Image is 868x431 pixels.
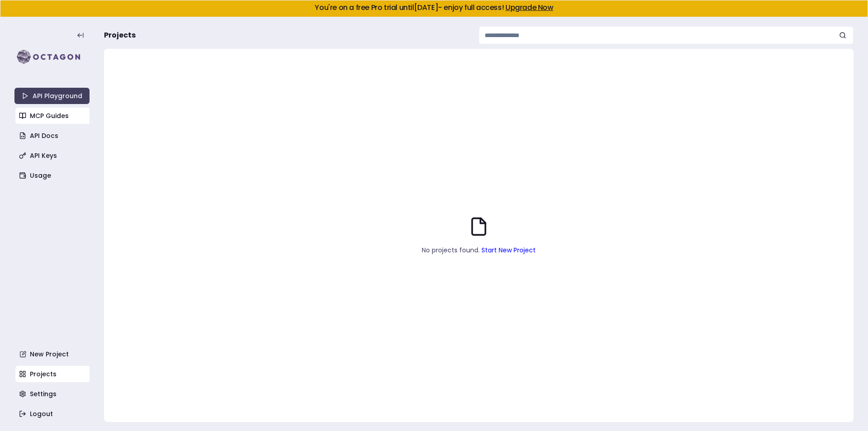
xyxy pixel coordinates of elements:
[8,4,860,11] h5: You're on a free Pro trial until [DATE] - enjoy full access!
[15,386,90,402] a: Settings
[15,147,90,164] a: API Keys
[505,2,553,13] a: Upgrade Now
[15,366,90,382] a: Projects
[14,48,90,66] img: logo-rect-yK7x_WSZ.svg
[15,406,90,422] a: Logout
[15,167,90,184] a: Usage
[15,108,90,124] a: MCP Guides
[15,128,90,144] a: API Docs
[14,88,90,104] a: API Playground
[15,346,90,362] a: New Project
[380,246,578,255] p: No projects found.
[104,30,136,41] span: Projects
[481,246,536,255] a: Start New Project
